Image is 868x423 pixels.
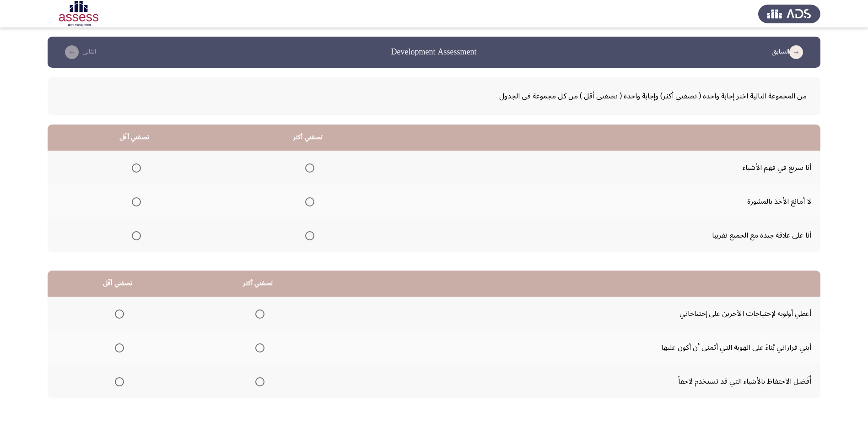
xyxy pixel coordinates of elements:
img: Assessment logo of Development Assessment R1 (EN/AR) [48,1,110,27]
th: تصفني أكثر [188,271,328,297]
button: check the missing [59,45,99,60]
mat-radio-group: Select an option [302,160,314,175]
th: تصفني أقَل [48,271,188,297]
td: أعطي أولوية لإحتياجات الآخرين على إحتياجاتي [328,297,820,331]
mat-radio-group: Select an option [252,306,264,321]
mat-radio-group: Select an option [252,374,264,389]
td: أُفَضل الاحتفاظ بالأشياء التي قد تستخدم لاحقاً [328,364,820,398]
td: أبني قراراتي بُناءً على الهوية التي أتمنى أن أكون عليها [328,331,820,364]
td: أنا سريع في فهم الأشياء [395,151,820,184]
img: Assess Talent Management logo [758,1,820,27]
mat-radio-group: Select an option [111,306,124,321]
mat-radio-group: Select an option [128,160,141,175]
mat-radio-group: Select an option [252,340,264,355]
th: تصفني أكثر [221,125,395,151]
th: تصفني أقَل [48,125,221,151]
mat-radio-group: Select an option [111,340,124,355]
mat-radio-group: Select an option [302,228,314,243]
td: لا أمانع الأخذ بالمشورة [395,184,820,218]
h3: Development Assessment [391,46,477,58]
mat-radio-group: Select an option [302,194,314,209]
span: من المجموعة التالية اختر إجابة واحدة ( تصفني أكثر) وإجابة واحدة ( تصفني أقل ) من كل مجموعة فى الجدول [61,88,807,104]
mat-radio-group: Select an option [128,228,141,243]
mat-radio-group: Select an option [111,374,124,389]
button: load previous page [769,45,809,60]
mat-radio-group: Select an option [128,194,141,209]
td: أنا على علاقة جيدة مع الجميع تقريبا [395,218,820,252]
